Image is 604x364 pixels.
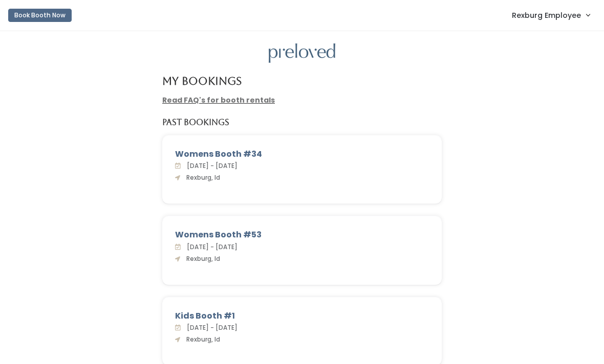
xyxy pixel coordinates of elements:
button: Book Booth Now [8,9,72,22]
span: [DATE] - [DATE] [183,161,238,170]
span: Rexburg Employee [512,10,581,21]
h5: Past Bookings [162,118,229,127]
span: Rexburg, Id [182,173,220,182]
span: [DATE] - [DATE] [183,242,238,251]
h4: My Bookings [162,75,242,87]
span: Rexburg, Id [182,254,220,263]
img: preloved logo [269,43,335,63]
a: Book Booth Now [8,4,72,27]
span: Rexburg, Id [182,335,220,344]
div: Womens Booth #34 [175,148,429,160]
span: [DATE] - [DATE] [183,323,238,332]
a: Read FAQ's for booth rentals [162,95,275,105]
div: Kids Booth #1 [175,310,429,322]
div: Womens Booth #53 [175,229,429,241]
a: Rexburg Employee [502,4,600,26]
